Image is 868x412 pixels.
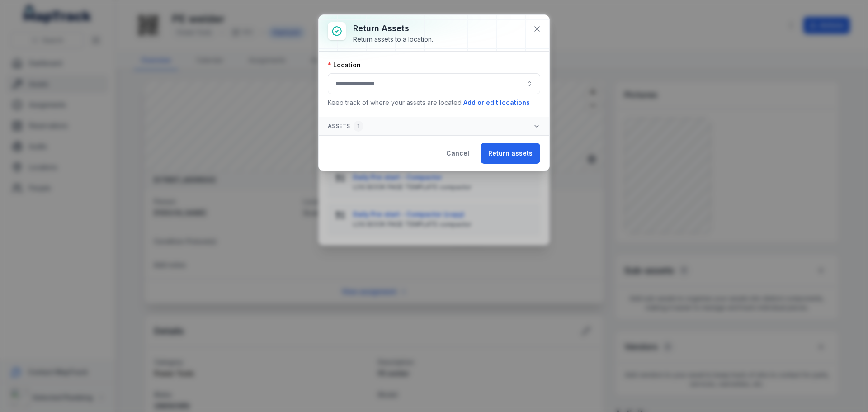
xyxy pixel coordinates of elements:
[353,35,433,44] div: Return assets to a location.
[328,61,361,70] label: Location
[328,98,540,108] p: Keep track of where your assets are located.
[463,98,530,108] button: Add or edit locations
[319,117,549,135] button: Assets1
[354,121,363,132] div: 1
[328,121,363,132] span: Assets
[439,143,477,164] button: Cancel
[353,22,433,35] h3: Return assets
[481,143,540,164] button: Return assets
